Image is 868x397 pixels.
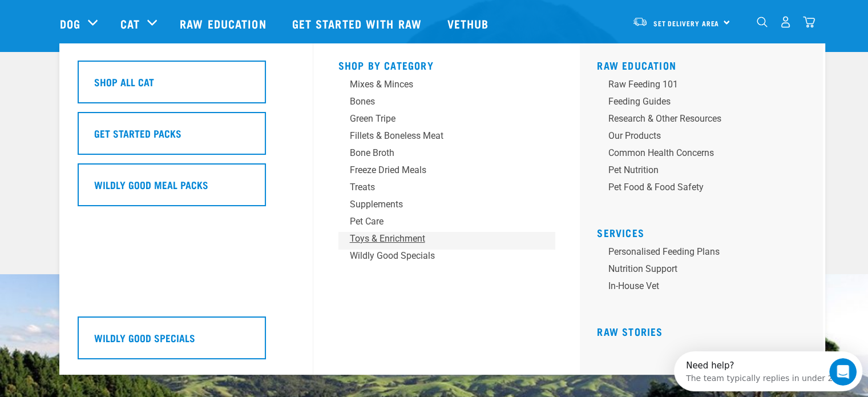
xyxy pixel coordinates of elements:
[350,95,528,109] div: Bones
[350,215,528,228] div: Pet Care
[597,129,814,146] a: Our Products
[94,330,195,345] h5: Wildly Good Specials
[597,279,814,296] a: In-house vet
[338,181,555,198] a: Treats
[168,1,280,46] a: Raw Education
[350,129,528,143] div: Fillets & Boneless Meat
[78,163,294,215] a: Wildly Good Meal Packs
[94,126,181,141] h5: Get Started Packs
[757,17,768,27] img: home-icon-1@2x.png
[597,262,814,279] a: Nutrition Support
[338,129,555,146] a: Fillets & Boneless Meat
[674,351,862,391] iframe: Intercom live chat discovery launcher
[597,62,676,68] a: Raw Education
[338,146,555,163] a: Bone Broth
[78,316,294,368] a: Wildly Good Specials
[350,232,528,246] div: Toys & Enrichment
[350,78,528,91] div: Mixes & Minces
[608,181,786,194] div: Pet Food & Food Safety
[597,181,814,198] a: Pet Food & Food Safety
[608,95,786,109] div: Feeding Guides
[597,245,814,262] a: Personalised Feeding Plans
[597,328,663,334] a: Raw Stories
[436,1,503,46] a: Vethub
[829,358,857,386] iframe: Intercom live chat
[78,61,294,112] a: Shop All Cat
[94,177,208,192] h5: Wildly Good Meal Packs
[608,163,786,177] div: Pet Nutrition
[120,15,140,32] a: Cat
[12,19,164,31] div: The team typically replies in under 2h
[597,78,814,95] a: Raw Feeding 101
[608,112,786,126] div: Research & Other Resources
[281,1,436,46] a: Get started with Raw
[803,16,815,28] img: home-icon@2x.png
[597,227,814,236] h5: Services
[608,78,786,91] div: Raw Feeding 101
[597,95,814,112] a: Feeding Guides
[338,78,555,95] a: Mixes & Minces
[338,198,555,215] a: Supplements
[632,17,648,27] img: van-moving.png
[350,249,528,263] div: Wildly Good Specials
[653,21,720,25] span: Set Delivery Area
[12,10,164,19] div: Need help?
[338,112,555,129] a: Green Tripe
[338,215,555,232] a: Pet Care
[597,112,814,129] a: Research & Other Resources
[60,15,80,32] a: Dog
[5,5,197,36] div: Open Intercom Messenger
[608,129,786,143] div: Our Products
[338,232,555,249] a: Toys & Enrichment
[780,16,792,28] img: user.png
[608,146,786,160] div: Common Health Concerns
[350,146,528,160] div: Bone Broth
[338,95,555,112] a: Bones
[78,112,294,163] a: Get Started Packs
[338,249,555,266] a: Wildly Good Specials
[350,181,528,194] div: Treats
[338,163,555,181] a: Freeze Dried Meals
[350,198,528,211] div: Supplements
[350,163,528,177] div: Freeze Dried Meals
[338,59,555,69] h5: Shop By Category
[94,74,154,89] h5: Shop All Cat
[597,163,814,181] a: Pet Nutrition
[597,146,814,163] a: Common Health Concerns
[350,112,528,126] div: Green Tripe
